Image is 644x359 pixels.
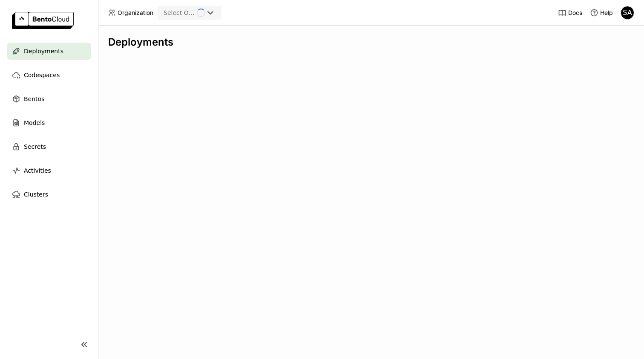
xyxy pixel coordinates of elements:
a: Docs [558,9,582,17]
div: Select Organization [164,9,197,17]
span: Bentos [24,94,44,104]
span: Models [24,118,45,128]
div: SA [621,6,634,19]
span: Secrets [24,142,46,152]
div: Help [590,9,613,17]
a: Models [7,114,91,131]
div: Sasha Azad [621,6,634,20]
a: Secrets [7,138,91,155]
span: Help [600,9,613,17]
span: Docs [568,9,582,17]
a: Bentos [7,90,91,107]
span: Clusters [24,189,48,200]
a: Activities [7,162,91,179]
span: Organization [118,9,153,17]
span: Codespaces [24,70,60,80]
a: Clusters [7,186,91,203]
span: Deployments [24,46,63,56]
div: Deployments [108,36,634,49]
img: logo [12,12,74,29]
span: Activities [24,165,51,176]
